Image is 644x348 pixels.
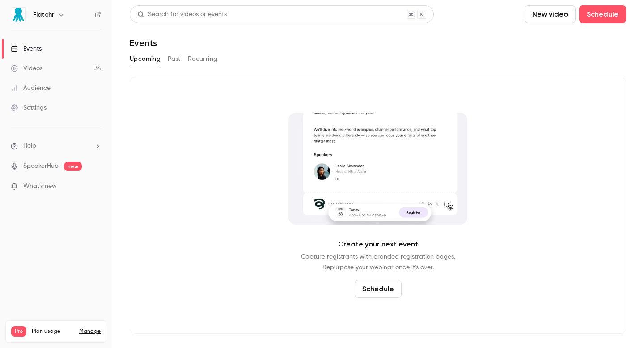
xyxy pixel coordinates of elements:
a: SpeakerHub [23,161,59,171]
iframe: Noticeable Trigger [90,182,101,191]
span: new [64,162,82,171]
span: Plan usage [32,328,74,335]
img: Flatchr [11,8,25,22]
div: Audience [11,84,51,93]
span: Pro [11,326,26,337]
span: What's new [23,182,57,191]
p: Create your next event [338,239,418,250]
span: Help [23,141,36,151]
div: Settings [11,103,47,112]
div: Events [11,44,42,53]
div: Videos [11,64,42,73]
h6: Flatchr [33,10,54,19]
p: Capture registrants with branded registration pages. Repurpose your webinar once it's over. [301,251,455,273]
button: Upcoming [130,52,161,66]
button: Schedule [579,5,626,23]
li: help-dropdown-opener [11,141,101,151]
button: Past [168,52,181,66]
h1: Events [130,38,157,48]
button: Schedule [355,280,402,298]
a: Manage [79,328,101,335]
div: Search for videos or events [137,10,227,19]
button: New video [525,5,576,23]
button: Recurring [188,52,218,66]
